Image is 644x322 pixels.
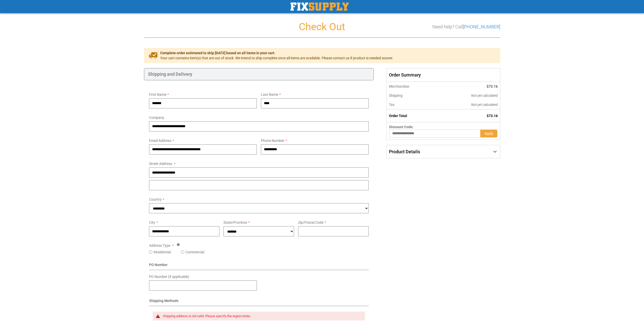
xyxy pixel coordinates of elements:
span: Street Address [149,162,172,166]
span: Not yet calculated [471,93,498,98]
label: Commercial [185,250,204,255]
span: Order Summary [386,68,500,82]
span: City [149,220,155,224]
span: Your cart contains item(s) that are out of stock. We intend to ship complete once all items are a... [160,55,393,61]
div: Shipping and Delivery [144,68,374,80]
span: Email Address [149,139,171,143]
span: $73.16 [487,84,498,88]
span: State/Province [223,220,247,224]
span: Company [149,116,164,120]
span: First Name [149,92,166,97]
img: Fix Industrial Supply [290,3,349,11]
a: [PHONE_NUMBER] [463,24,500,29]
h1: Check Out [144,21,500,32]
div: Shipping address is not valid. Please specify the region/state. [163,314,360,318]
div: PO Number [149,262,369,270]
span: Phone Number [261,139,284,143]
a: store logo [290,3,349,11]
span: Last Name [261,92,278,97]
h3: Need help? Call [432,24,500,29]
th: Merchandise [387,82,437,91]
span: Product Details [389,149,420,154]
div: Shipping Methods [149,298,369,306]
span: Apply [484,131,493,136]
span: Address Type [149,243,170,248]
strong: Order Total [389,114,407,118]
button: Apply [480,129,497,138]
span: PO Number (if applicable) [149,275,189,279]
span: Discount Code: [389,125,413,129]
span: $73.16 [487,114,498,118]
span: Zip/Postal Code [298,220,323,224]
span: Country [149,197,162,201]
label: Residential [154,250,171,255]
span: Not yet calculated [471,103,498,107]
span: Shipping [389,93,403,98]
span: Complete order estimated to ship [DATE] based on all items in your cart. [160,50,393,55]
th: Tax [387,100,437,109]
